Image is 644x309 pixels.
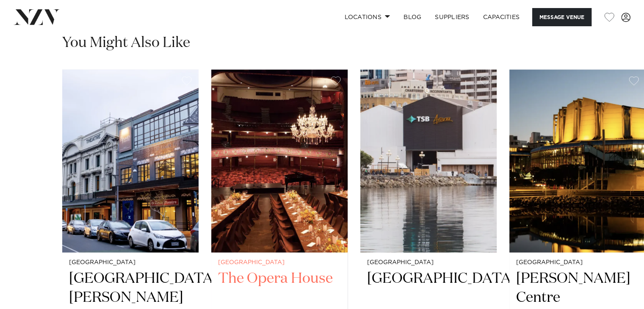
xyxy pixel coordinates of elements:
small: [GEOGRAPHIC_DATA] [218,259,341,265]
small: [GEOGRAPHIC_DATA] [516,259,639,265]
a: Capacities [476,8,527,26]
button: Message Venue [532,8,591,26]
img: nzv-logo.png [14,9,60,25]
small: [GEOGRAPHIC_DATA] [69,259,192,265]
h2: You Might Also Like [62,33,190,52]
small: [GEOGRAPHIC_DATA] [367,259,490,265]
a: SUPPLIERS [428,8,476,26]
a: Locations [337,8,397,26]
a: BLOG [397,8,428,26]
